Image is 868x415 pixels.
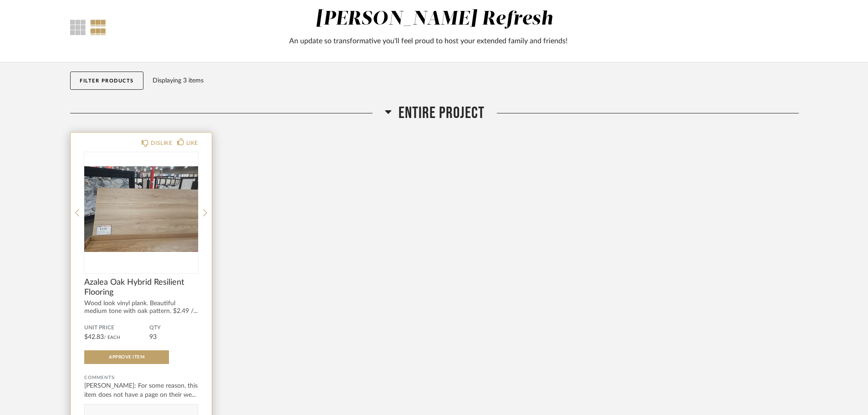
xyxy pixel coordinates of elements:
[84,277,198,297] span: Azalea Oak Hybrid Resilient Flooring
[84,334,104,340] span: $42.83
[84,373,198,382] div: Comments:
[149,324,198,332] span: QTY
[151,138,172,148] div: DISLIKE
[84,300,198,315] div: Wood look vinyl plank. Beautiful medium tone with oak pattern. $2.49 /...
[70,72,143,90] button: Filter Products
[398,103,485,123] span: Entire Project
[84,152,198,266] img: undefined
[84,152,198,266] div: 0
[84,381,198,400] div: [PERSON_NAME]: For some reason, this item does not have a page on their we...
[84,324,149,332] span: Unit Price
[153,76,795,86] div: Displaying 3 items
[84,350,169,364] button: Approve Item
[149,334,157,340] span: 93
[316,10,553,29] div: [PERSON_NAME] Refresh
[104,335,120,340] span: / Each
[194,36,663,46] div: An update so transformative you'll feel proud to host your extended family and friends!
[186,138,198,148] div: LIKE
[109,355,144,359] span: Approve Item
